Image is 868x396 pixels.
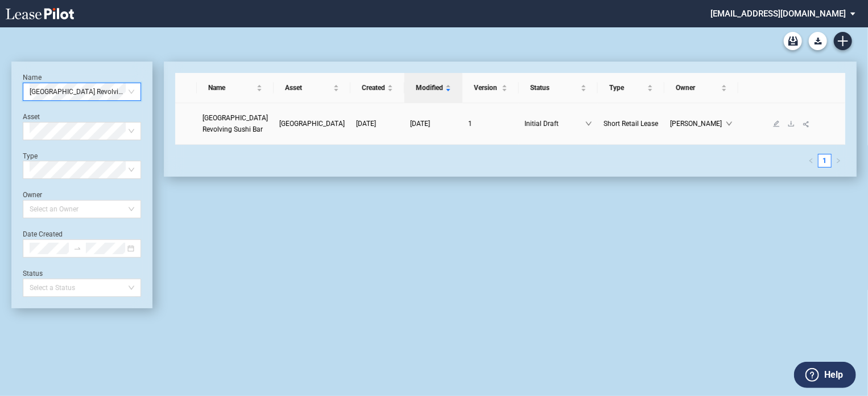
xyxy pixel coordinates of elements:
span: share-alt [803,120,811,128]
span: 1 [468,120,472,128]
span: Type [609,82,645,93]
a: [DATE] [410,118,457,129]
span: [DATE] [410,120,430,128]
label: Asset [23,113,40,121]
a: 1 [819,154,831,167]
a: 1 [468,118,513,129]
label: Help [824,368,843,382]
th: Status [519,73,598,103]
span: swap-right [73,244,81,252]
span: Prospect Plaza [279,120,345,128]
span: Shinjuku Station Revolving Sushi Bar [202,114,268,133]
a: Archive [784,32,802,50]
span: Asset [285,82,331,93]
span: Status [530,82,578,93]
th: Version [462,73,519,103]
a: Short Retail Lease [604,118,659,129]
a: [GEOGRAPHIC_DATA] Revolving Sushi Bar [202,112,268,135]
span: to [73,244,81,252]
span: down [585,120,592,127]
li: Next Page [832,154,845,168]
span: right [836,158,841,164]
th: Name [197,73,274,103]
span: [PERSON_NAME] [670,118,726,129]
span: Initial Draft [524,118,585,129]
label: Status [23,270,43,277]
label: Date Created [23,230,63,238]
span: Modified [416,82,443,93]
label: Name [23,74,42,81]
th: Type [598,73,664,103]
span: Created [362,82,385,93]
button: Download Blank Form [809,32,827,50]
th: Modified [404,73,462,103]
span: left [808,158,814,164]
span: Owner [676,82,719,93]
span: Short Retail Lease [604,120,658,128]
li: 1 [818,154,832,168]
span: down [726,120,733,127]
a: Create new document [834,32,852,50]
label: Type [23,152,38,160]
button: left [804,154,818,168]
span: Version [474,82,499,93]
label: Owner [23,191,42,199]
span: Shinjuku Station Revolving Sushi Bar [30,83,134,100]
button: right [832,154,845,168]
th: Asset [274,73,350,103]
span: download [788,120,795,127]
span: Name [208,82,254,93]
th: Created [350,73,404,103]
a: [DATE] [356,118,399,129]
span: edit [773,120,780,127]
a: [GEOGRAPHIC_DATA] [279,118,345,129]
md-menu: Download Blank Form List [805,32,830,50]
a: edit [769,120,784,128]
span: [DATE] [356,120,376,128]
th: Owner [664,73,738,103]
button: Help [794,362,856,388]
li: Previous Page [804,154,818,168]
